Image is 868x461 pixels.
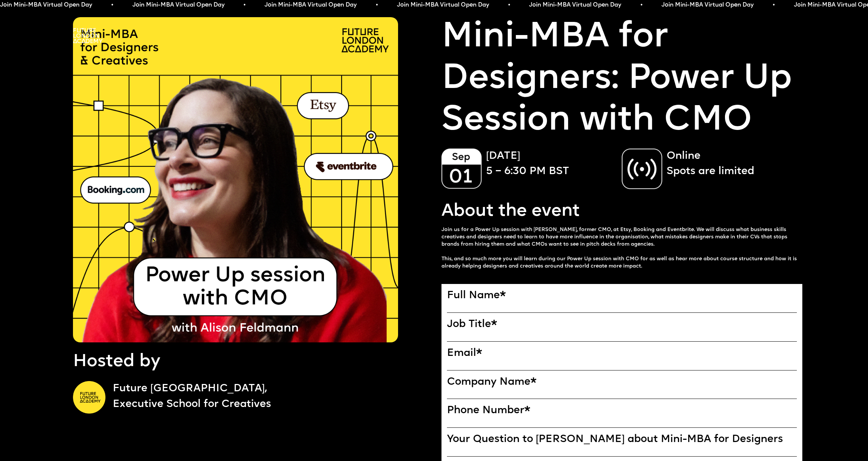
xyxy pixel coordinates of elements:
[447,404,797,417] label: Phone Number
[243,1,246,9] span: •
[447,289,797,302] label: Full Name
[508,1,510,9] span: •
[73,28,103,43] img: A logo saying in 3 lines: Future London Academy
[111,1,113,9] span: •
[447,318,797,331] label: Job Title
[773,1,775,9] span: •
[113,381,434,412] a: Future [GEOGRAPHIC_DATA],Executive School for Creatives
[441,17,803,142] a: Mini-MBA for Designers: Power Up Session with CMO
[667,149,795,180] p: Online Spots are limited
[447,376,797,388] label: Company Name
[447,347,797,360] label: Email
[441,226,803,270] p: Join us for a Power Up session with [PERSON_NAME], former CMO, at Etsy, Booking and Eventbrite. W...
[640,1,643,9] span: •
[73,350,161,374] p: Hosted by
[376,1,378,9] span: •
[73,381,105,414] img: A yellow circle with Future London Academy logo
[486,149,614,180] p: [DATE] 5 – 6:30 PM BST
[447,433,797,446] label: Your Question to [PERSON_NAME] about Mini-MBA for Designers
[441,199,580,224] p: About the event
